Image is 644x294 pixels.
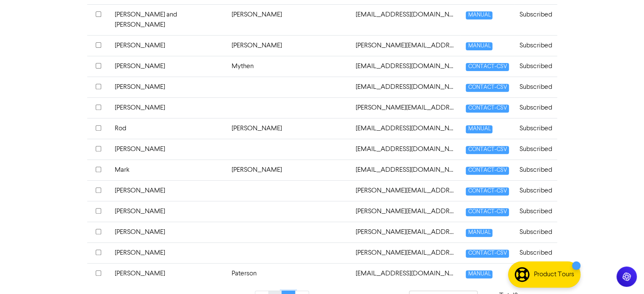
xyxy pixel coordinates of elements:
[466,187,509,195] span: CONTACT-CSV
[351,180,461,201] td: tony@capitalaccounting.co.nz
[466,270,492,278] span: MANUAL
[226,35,287,56] td: [PERSON_NAME]
[514,242,557,263] td: Subscribed
[226,4,287,35] td: [PERSON_NAME]
[514,139,557,159] td: Subscribed
[226,56,287,77] td: Mythen
[351,139,461,159] td: sjekmy62@naver.com
[351,35,461,56] td: mike@benedictscafe.co.nz
[466,229,492,237] span: MANUAL
[466,208,509,216] span: CONTACT-CSV
[351,201,461,222] td: tricia@stetsongroup.com
[110,242,227,263] td: [PERSON_NAME]
[351,97,461,118] td: richard.bishop@macroaudiology.co.nz
[514,4,557,35] td: Subscribed
[110,56,227,77] td: [PERSON_NAME]
[514,222,557,242] td: Subscribed
[351,56,461,77] td: mythen@farmside.co.nz
[351,222,461,242] td: vanessa.smith@processflow.com
[514,159,557,180] td: Subscribed
[226,118,287,139] td: [PERSON_NAME]
[466,63,509,71] span: CONTACT-CSV
[466,250,509,258] span: CONTACT-CSV
[602,253,644,294] iframe: Chat Widget
[351,159,461,180] td: tailwindnutritionnz@gmail.com
[110,201,227,222] td: [PERSON_NAME]
[110,139,227,159] td: [PERSON_NAME]
[351,242,461,263] td: wayne@calcottdesign.co.nz
[110,180,227,201] td: [PERSON_NAME]
[351,77,461,97] td: office@stetsongroup.com
[110,263,227,284] td: [PERSON_NAME]
[466,11,492,19] span: MANUAL
[226,263,287,284] td: Paterson
[466,84,509,92] span: CONTACT-CSV
[466,167,509,175] span: CONTACT-CSV
[110,35,227,56] td: [PERSON_NAME]
[514,180,557,201] td: Subscribed
[514,118,557,139] td: Subscribed
[466,104,509,113] span: CONTACT-CSV
[110,118,227,139] td: Rod
[110,4,227,35] td: [PERSON_NAME] and [PERSON_NAME]
[351,118,461,139] td: rod@fixer.nz
[466,146,509,154] span: CONTACT-CSV
[514,56,557,77] td: Subscribed
[110,77,227,97] td: [PERSON_NAME]
[351,4,461,35] td: lotsasmiths@hotmail.com
[110,159,227,180] td: Mark
[466,125,492,133] span: MANUAL
[514,77,557,97] td: Subscribed
[514,97,557,118] td: Subscribed
[466,42,492,50] span: MANUAL
[514,35,557,56] td: Subscribed
[110,97,227,118] td: [PERSON_NAME]
[226,159,287,180] td: [PERSON_NAME]
[351,263,461,284] td: whitecloudproperty@gmail.com
[110,222,227,242] td: [PERSON_NAME]
[514,201,557,222] td: Subscribed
